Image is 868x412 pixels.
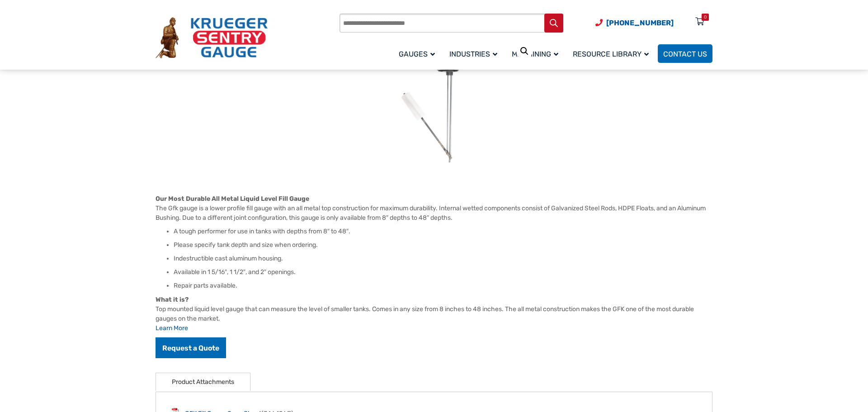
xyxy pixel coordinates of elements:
strong: What it is? [156,296,189,303]
div: 0 [704,14,707,21]
span: Resource Library [573,50,649,58]
a: Machining [506,43,567,64]
a: Gauges [393,43,444,64]
li: Repair parts available. [174,281,712,290]
span: [PHONE_NUMBER] [606,19,674,27]
span: Contact Us [663,50,707,58]
span: Machining [512,50,558,58]
span: Industries [449,50,497,58]
li: Please specify tank depth and size when ordering. [174,241,712,250]
a: Request a Quote [156,337,226,358]
a: Phone Number (920) 434-8860 [595,17,674,28]
a: Product Attachments [172,373,234,391]
li: Indestructible cast aluminum housing. [174,254,712,263]
a: Industries [444,43,506,64]
li: A tough performer for use in tanks with depths from 8″ to 48″. [174,227,712,236]
img: Krueger Sentry Gauge [156,17,268,59]
a: Resource Library [567,43,658,64]
li: Available in 1 5/16″, 1 1/2″, and 2″ openings. [174,268,712,277]
span: Gauges [399,50,435,58]
strong: Our Most Durable All Metal Liquid Level Fill Gauge [156,195,309,203]
a: Contact Us [658,44,712,63]
a: View full-screen image gallery [516,43,533,59]
a: Learn More [156,324,188,332]
p: The Gfk gauge is a lower profile fill gauge with an all metal top construction for maximum durabi... [156,194,712,223]
p: Top mounted liquid level gauge that can measure the level of smaller tanks. Comes in any size fro... [156,295,712,333]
